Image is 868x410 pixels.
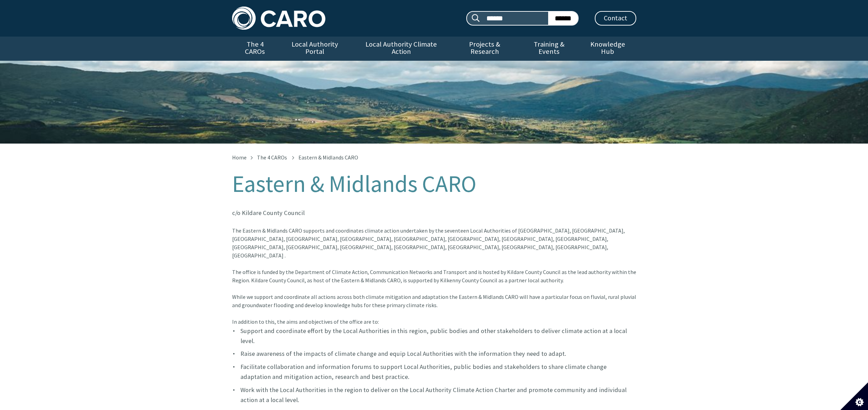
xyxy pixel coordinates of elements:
font: Facilitate collaboration and information forums to support Local Authorities, public bodies and s... [240,363,607,381]
font: While we support and coordinate all actions across both climate mitigation and adaptation the Eas... [232,293,636,325]
li: Support and coordinate effort by the Local Authorities in this region, public bodies and other st... [232,325,636,346]
span: Eastern & Midlands CARO [298,154,358,161]
a: Local Authority Portal [278,37,352,61]
a: Knowledge Hub [579,37,636,61]
font: Work with the Local Authorities in the region to deliver on the Local Authority Climate Action Ch... [240,386,627,404]
h1: Eastern & Midlands CARO [232,171,636,197]
a: Home [232,154,247,161]
a: The 4 CAROs [232,37,278,61]
button: Set cookie preferences [840,382,868,410]
img: Caro logo [232,7,325,30]
a: Local Authority Climate Action [352,37,450,61]
a: Training & Events [519,37,579,61]
a: Contact [595,11,636,26]
a: The 4 CAROs [257,154,287,161]
p: c/o Kildare County Council [232,208,636,218]
font: The Eastern & Midlands CARO supports and coordinates climate action undertaken by the seventeen L... [232,227,636,283]
font: Raise awareness of the impacts of climate change and equip Local Authorities with the information... [240,350,566,358]
a: Projects & Research [450,37,519,61]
